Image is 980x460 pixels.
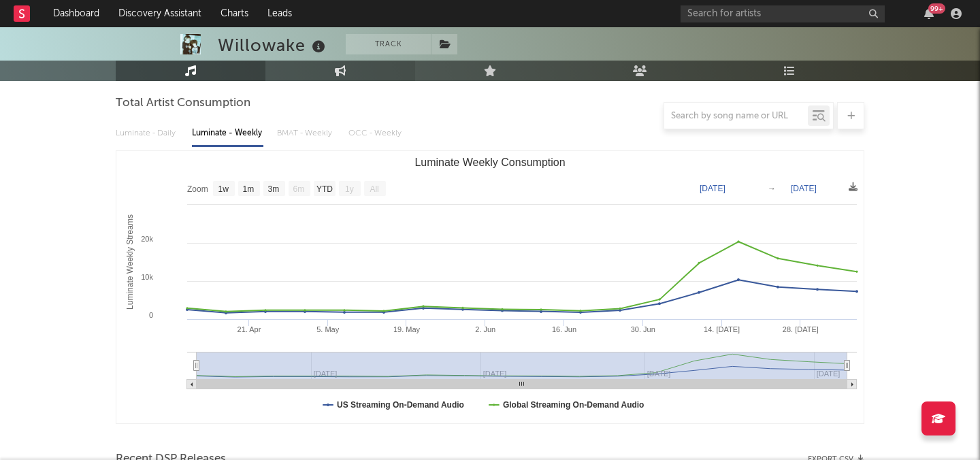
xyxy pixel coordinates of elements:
span: Total Artist Consumption [116,95,250,112]
text: Global Streaming On-Demand Audio [503,400,644,410]
text: 19. May [393,325,421,333]
text: Zoom [187,184,208,194]
text: 3m [268,184,280,194]
text: [DATE] [791,184,817,193]
span: Music [116,68,165,84]
text: 14. [DATE] [704,325,740,333]
text: 16. Jun [552,325,576,333]
div: Willowake [218,34,329,56]
text: 21. Apr [238,325,261,333]
button: Track [346,34,431,54]
svg: Luminate Weekly Consumption [116,151,864,423]
text: 1y [345,184,354,194]
text: Luminate Weekly Consumption [414,157,565,168]
text: 1w [218,184,229,194]
div: Luminate - Weekly [192,122,263,145]
text: 28. [DATE] [783,325,819,333]
input: Search for artists [681,5,885,22]
text: All [370,184,378,194]
text: 1m [243,184,255,194]
text: 0 [149,311,153,319]
text: → [768,184,776,193]
text: 5. May [316,325,340,333]
text: 30. Jun [631,325,655,333]
text: Luminate Weekly Streams [125,214,135,310]
input: Search by song name or URL [664,111,808,122]
text: 20k [141,235,153,243]
text: US Streaming On-Demand Audio [337,400,464,410]
text: 6m [293,184,305,194]
text: 10k [141,273,153,281]
div: 99 + [928,3,945,14]
button: 99+ [924,8,934,19]
text: [DATE] [700,184,725,193]
text: YTD [316,184,333,194]
text: 2. Jun [475,325,495,333]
